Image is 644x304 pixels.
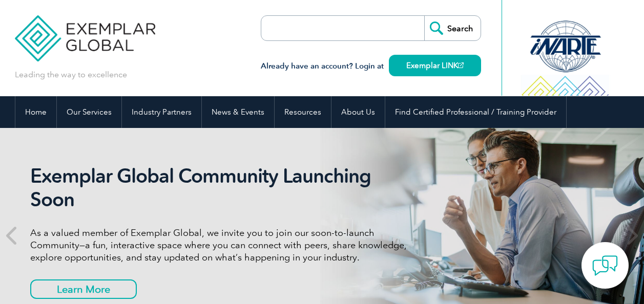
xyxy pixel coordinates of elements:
p: As a valued member of Exemplar Global, we invite you to join our soon-to-launch Community—a fun, ... [30,227,414,264]
a: Industry Partners [122,96,201,128]
a: About Us [331,96,385,128]
a: News & Events [202,96,274,128]
h3: Already have an account? Login at [261,60,481,73]
a: Home [15,96,56,128]
a: Learn More [30,279,137,299]
p: Leading the way to excellence [15,69,127,80]
img: contact-chat.png [592,253,618,278]
a: Exemplar LINK [389,55,481,76]
a: Resources [275,96,331,128]
img: open_square.png [458,62,464,68]
a: Our Services [57,96,121,128]
input: Search [424,16,481,40]
h2: Exemplar Global Community Launching Soon [30,164,414,211]
a: Find Certified Professional / Training Provider [385,96,566,128]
